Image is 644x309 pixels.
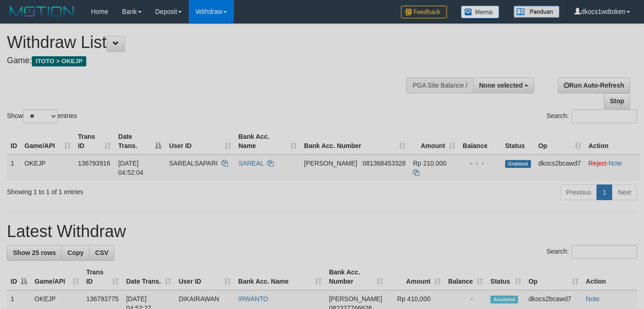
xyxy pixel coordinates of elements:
[7,222,637,241] h1: Latest Withdraw
[7,128,21,154] th: ID
[304,160,357,167] span: [PERSON_NAME]
[513,6,560,18] img: panduan.png
[596,184,612,200] a: 1
[608,160,622,167] a: Note
[23,109,58,123] select: Showentries
[7,264,31,290] th: ID: activate to sort column descending
[21,128,74,154] th: Game/API: activate to sort column ascending
[235,128,300,154] th: Bank Acc. Name: activate to sort column ascending
[501,128,535,154] th: Status
[463,159,498,168] div: - - -
[21,154,74,181] td: OKEJP
[329,295,382,303] span: [PERSON_NAME]
[479,82,523,89] span: None selected
[612,184,637,200] a: Next
[535,128,585,154] th: Op: activate to sort column ascending
[525,264,582,290] th: Op: activate to sort column ascending
[7,109,77,123] label: Show entries
[547,245,637,259] label: Search:
[401,6,447,18] img: Feedback.jpg
[459,128,501,154] th: Balance
[572,245,637,259] input: Search:
[406,77,473,93] div: PGA Site Balance /
[300,128,409,154] th: Bank Acc. Number: activate to sort column ascending
[560,184,597,200] a: Previous
[582,264,637,290] th: Action
[165,128,234,154] th: User ID: activate to sort column ascending
[461,6,500,18] img: Button%20Memo.svg
[589,160,607,167] a: Reject
[238,295,268,303] a: IRWANTO
[234,264,325,290] th: Bank Acc. Name: activate to sort column ascending
[413,160,446,167] span: Rp 210.000
[585,154,640,181] td: ·
[61,245,89,261] a: Copy
[175,264,234,290] th: User ID: activate to sort column ascending
[572,109,637,123] input: Search:
[32,56,86,66] span: ITOTO > OKEJP
[325,264,387,290] th: Bank Acc. Number: activate to sort column ascending
[114,128,165,154] th: Date Trans.: activate to sort column descending
[89,245,114,261] a: CSV
[122,264,175,290] th: Date Trans.: activate to sort column ascending
[505,160,531,168] span: Grabbed
[604,93,630,109] a: Stop
[487,264,525,290] th: Status: activate to sort column ascending
[387,264,444,290] th: Amount: activate to sort column ascending
[95,249,108,256] span: CSV
[74,128,114,154] th: Trans ID: activate to sort column ascending
[444,264,487,290] th: Balance: activate to sort column ascending
[169,160,218,167] span: SAREALSAPARI
[7,245,62,261] a: Show 25 rows
[239,160,264,167] a: SAREAL
[67,249,83,256] span: Copy
[7,184,262,196] div: Showing 1 to 1 of 1 entries
[473,77,535,93] button: None selected
[78,160,110,167] span: 136793916
[558,77,630,93] a: Run Auto-Refresh
[7,33,420,52] h1: Withdraw List
[7,56,420,65] h4: Game:
[535,154,585,181] td: dkocs2bcawd7
[118,160,143,176] span: [DATE] 04:52:04
[7,5,77,18] img: MOTION_logo.png
[31,264,83,290] th: Game/API: activate to sort column ascending
[585,128,640,154] th: Action
[547,109,637,123] label: Search:
[363,160,405,167] span: Copy 081368453328 to clipboard
[83,264,123,290] th: Trans ID: activate to sort column ascending
[490,296,518,303] span: Accepted
[13,249,56,256] span: Show 25 rows
[409,128,459,154] th: Amount: activate to sort column ascending
[586,295,600,303] a: Note
[7,154,21,181] td: 1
